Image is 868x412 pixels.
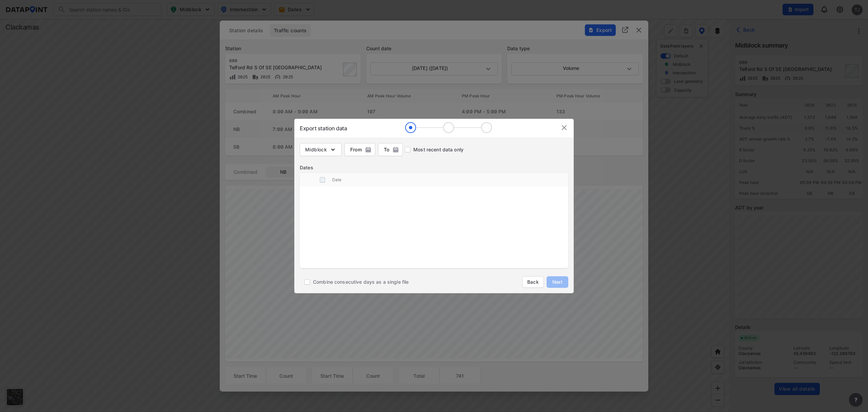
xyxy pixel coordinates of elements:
[300,173,568,271] table: customized table
[300,164,568,171] div: Dates
[305,146,336,153] span: Midblock
[560,124,568,132] img: IvGo9hDFjq0U70AQfCTEoVEAFwAAAAASUVORK5CYII=
[405,122,492,133] img: llR8THcIqJKT4tzxLABS9+Wy7j53VXW9jma2eUxb+zwI0ndL13UtNYW78bbi+NGFHop6vbg9+JxKXfH9kZPvL8syoHAAAAAEl...
[365,146,372,153] img: png;base64,iVBORw0KGgoAAAANSUhEUgAAABQAAAAUCAYAAACNiR0NAAAACXBIWXMAAAsTAAALEwEAmpwYAAAAAXNSR0IArs...
[527,279,539,285] span: Back
[332,173,568,187] div: Date
[330,146,336,153] img: 5YPKRKmlfpI5mqlR8AD95paCi+0kK1fRFDJSaMmawlwaeJcJwk9O2fotCW5ve9gAAAAASUVORK5CYII=
[413,146,463,153] span: Most recent data only
[300,124,347,132] div: Export station data
[392,146,399,153] img: png;base64,iVBORw0KGgoAAAANSUhEUgAAABQAAAAUCAYAAACNiR0NAAAACXBIWXMAAAsTAAALEwEAmpwYAAAAAXNSR0IArs...
[313,279,409,285] span: Combine consecutive days as a single file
